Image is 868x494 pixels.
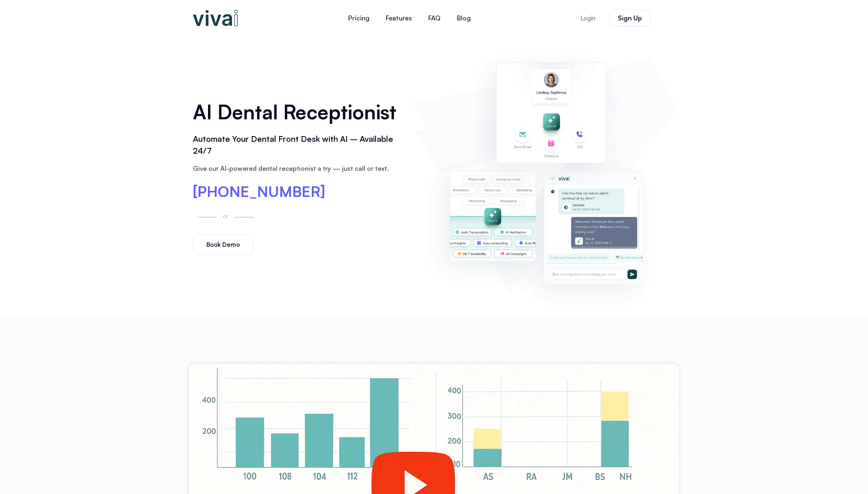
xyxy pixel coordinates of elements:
[193,235,253,255] a: Book Demo
[291,8,528,28] nav: Menu
[221,211,230,221] p: or
[580,15,595,21] span: Login
[193,98,404,126] h1: AI Dental Receptionist
[193,184,325,199] a: [PHONE_NUMBER]
[420,8,449,28] a: FAQ
[570,10,605,26] a: Login
[449,8,479,28] a: Blog
[618,15,642,21] span: Sign Up
[416,44,675,308] img: AI dental receptionist dashboard – virtual receptionist dental office
[193,163,404,173] p: Give our AI-powered dental receptionist a try — just call or text.
[340,8,378,28] a: Pricing
[206,241,240,248] span: Book Demo
[378,8,420,28] a: Features
[609,10,651,26] a: Sign Up
[193,133,404,157] h2: Automate Your Dental Front Desk with AI – Available 24/7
